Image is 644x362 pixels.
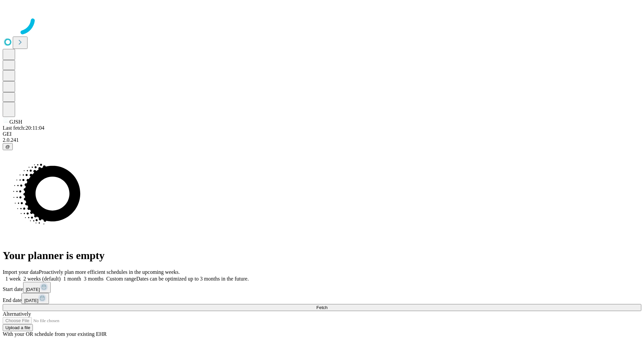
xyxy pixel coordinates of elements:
[316,305,327,310] span: Fetch
[24,298,38,303] span: [DATE]
[84,276,104,282] span: 3 months
[23,282,51,293] button: [DATE]
[3,269,39,275] span: Import your data
[39,269,180,275] span: Proactively plan more efficient schedules in the upcoming weeks.
[3,131,641,137] div: GEI
[3,324,33,331] button: Upload a file
[3,143,13,150] button: @
[3,125,44,131] span: Last fetch: 20:11:04
[5,144,10,149] span: @
[23,276,61,282] span: 2 weeks (default)
[136,276,249,282] span: Dates can be optimized up to 3 months in the future.
[3,137,641,143] div: 2.0.241
[3,249,641,262] h1: Your planner is empty
[3,311,31,317] span: Alternatively
[9,119,22,125] span: GJSH
[63,276,81,282] span: 1 month
[21,293,49,304] button: [DATE]
[26,287,40,292] span: [DATE]
[3,293,641,304] div: End date
[3,282,641,293] div: Start date
[3,304,641,311] button: Fetch
[106,276,136,282] span: Custom range
[3,331,107,337] span: With your OR schedule from your existing EHR
[5,276,21,282] span: 1 week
